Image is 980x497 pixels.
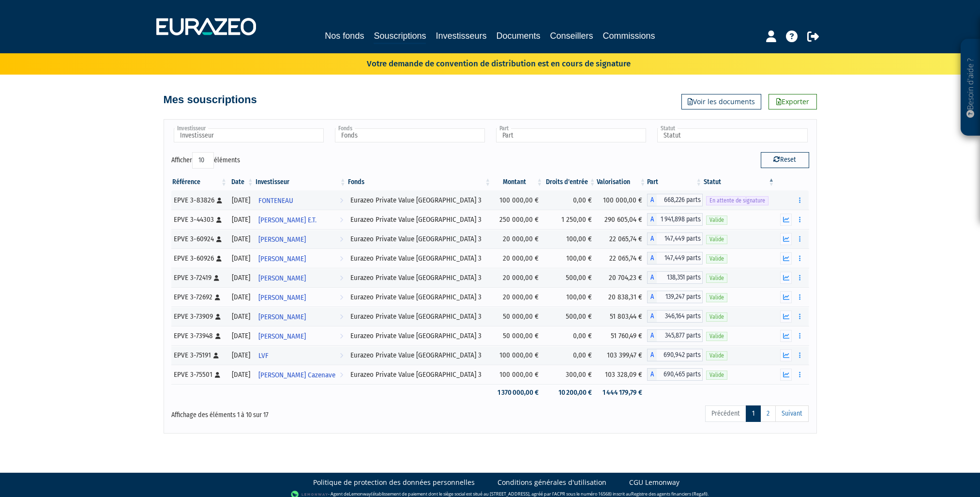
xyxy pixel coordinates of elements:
div: EPVE 3-83826 [174,195,225,205]
i: Voir l'investisseur [340,211,343,229]
i: Voir l'investisseur [340,250,343,268]
td: 100 000,00 € [597,190,647,210]
i: [Français] Personne physique [216,256,222,262]
span: 138,351 parts [657,271,703,284]
span: A [647,233,657,245]
td: 500,00 € [543,268,596,287]
span: Valide [706,254,727,264]
a: Commissions [603,29,655,43]
i: Voir l'investisseur [340,269,343,287]
div: [DATE] [231,273,251,283]
span: Valide [706,371,727,380]
a: [PERSON_NAME] [255,229,347,248]
i: Voir l'investisseur [340,289,343,307]
i: Voir l'investisseur [340,308,343,326]
div: EPVE 3-44303 [174,215,225,225]
a: Souscriptions [374,29,426,44]
span: A [647,194,657,206]
td: 0,00 € [543,326,596,345]
i: [Français] Personne physique [214,275,219,281]
span: A [647,368,657,381]
a: LVF [255,345,347,365]
span: [PERSON_NAME] [258,327,306,345]
i: [Français] Personne physique [215,372,220,378]
div: A - Eurazeo Private Value Europe 3 [647,329,703,342]
span: [PERSON_NAME] [258,250,306,268]
h4: Mes souscriptions [164,94,257,106]
a: Suivant [775,405,809,422]
p: Besoin d'aide ? [965,44,976,131]
div: [DATE] [231,331,251,341]
span: [PERSON_NAME] Cazenave [258,366,335,384]
a: CGU Lemonway [629,478,679,487]
span: A [647,252,657,264]
td: 1 250,00 € [543,210,596,229]
i: Voir l'investisseur [340,366,343,384]
div: Eurazeo Private Value [GEOGRAPHIC_DATA] 3 [350,292,488,302]
span: Valide [706,351,727,360]
a: Conditions générales d'utilisation [498,478,606,487]
a: Politique de protection des données personnelles [313,478,475,487]
td: 100 000,00 € [492,190,543,210]
a: Conseillers [550,29,593,43]
th: Valorisation: activer pour trier la colonne par ordre croissant [597,174,647,190]
th: Référence : activer pour trier la colonne par ordre croissant [171,174,228,190]
div: A - Eurazeo Private Value Europe 3 [647,310,703,323]
span: [PERSON_NAME] [258,308,306,326]
span: A [647,349,657,361]
td: 0,00 € [543,345,596,365]
div: Eurazeo Private Value [GEOGRAPHIC_DATA] 3 [350,215,488,225]
span: 147,449 parts [657,233,703,245]
a: [PERSON_NAME] [255,287,347,307]
td: 100 000,00 € [492,365,543,384]
span: A [647,310,657,323]
div: Eurazeo Private Value [GEOGRAPHIC_DATA] 3 [350,350,488,360]
td: 20 704,23 € [597,268,647,287]
a: 2 [760,405,776,422]
td: 20 000,00 € [492,287,543,307]
td: 20 000,00 € [492,248,543,268]
th: Fonds: activer pour trier la colonne par ordre croissant [347,174,492,190]
td: 300,00 € [543,365,596,384]
span: A [647,271,657,284]
span: [PERSON_NAME] [258,289,306,307]
span: FONTENEAU [258,192,293,210]
p: Votre demande de convention de distribution est en cours de signature [339,56,631,70]
div: EPVE 3-72419 [174,273,225,283]
span: Valide [706,274,727,283]
span: 668,226 parts [657,194,703,206]
span: A [647,213,657,226]
span: [PERSON_NAME] E.T. [258,211,317,229]
span: Valide [706,293,727,302]
div: A - Eurazeo Private Value Europe 3 [647,349,703,361]
th: Montant: activer pour trier la colonne par ordre croissant [492,174,543,190]
span: Valide [706,312,727,322]
div: EPVE 3-60924 [174,234,225,244]
td: 20 000,00 € [492,268,543,287]
span: A [647,329,657,342]
a: Exporter [769,94,817,109]
span: A [647,291,657,303]
td: 250 000,00 € [492,210,543,229]
td: 100,00 € [543,229,596,248]
span: 147,449 parts [657,252,703,264]
div: EPVE 3-75191 [174,350,225,360]
a: Voir les documents [681,94,761,109]
div: A - Eurazeo Private Value Europe 3 [647,213,703,226]
a: [PERSON_NAME] [255,326,347,345]
label: Afficher éléments [171,152,240,169]
div: Affichage des éléments 1 à 10 sur 17 [171,404,429,420]
td: 20 838,31 € [597,287,647,307]
span: 345,877 parts [657,329,703,342]
a: [PERSON_NAME] Cazenave [255,365,347,384]
div: EPVE 3-72692 [174,292,225,302]
td: 100,00 € [543,287,596,307]
i: [Français] Personne physique [215,333,221,339]
div: [DATE] [231,195,251,205]
a: [PERSON_NAME] [255,248,347,268]
span: Valide [706,216,727,225]
span: Valide [706,332,727,341]
td: 100,00 € [543,248,596,268]
td: 10 200,00 € [543,384,596,401]
i: [Français] Personne physique [213,353,219,358]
